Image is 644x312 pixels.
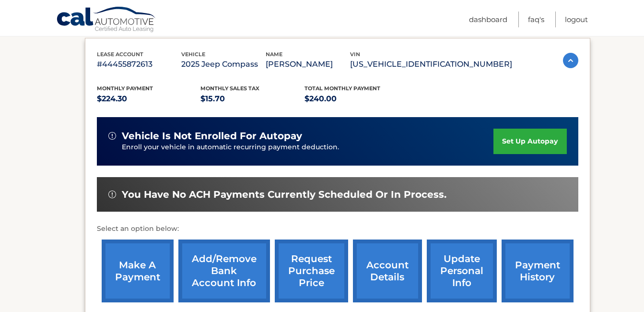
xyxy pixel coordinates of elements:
span: name [266,51,282,58]
span: lease account [97,51,143,58]
span: You have no ACH payments currently scheduled or in process. [122,189,446,201]
p: [US_VEHICLE_IDENTIFICATION_NUMBER] [350,58,512,71]
span: Total Monthly Payment [304,85,380,92]
a: account details [353,240,422,302]
a: Dashboard [469,12,507,27]
p: Enroll your vehicle in automatic recurring payment deduction. [122,142,494,153]
a: set up autopay [493,129,566,154]
p: $15.70 [200,92,304,106]
p: $240.00 [304,92,409,106]
a: request purchase price [275,240,348,302]
a: payment history [502,240,574,302]
a: Cal Automotive [56,6,157,34]
img: accordion-active.svg [563,53,578,68]
a: FAQ's [528,12,544,27]
p: Select an option below: [97,223,578,235]
p: [PERSON_NAME] [266,58,350,71]
img: alert-white.svg [108,191,116,198]
a: update personal info [427,240,497,302]
span: vehicle [181,51,205,58]
p: #44455872613 [97,58,181,71]
span: vehicle is not enrolled for autopay [122,130,302,142]
span: Monthly Payment [97,85,153,92]
a: make a payment [102,240,174,302]
span: vin [350,51,360,58]
p: 2025 Jeep Compass [181,58,266,71]
img: alert-white.svg [108,132,116,140]
p: $224.30 [97,92,201,106]
span: Monthly sales Tax [200,85,259,92]
a: Add/Remove bank account info [178,240,270,302]
a: Logout [565,12,588,27]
